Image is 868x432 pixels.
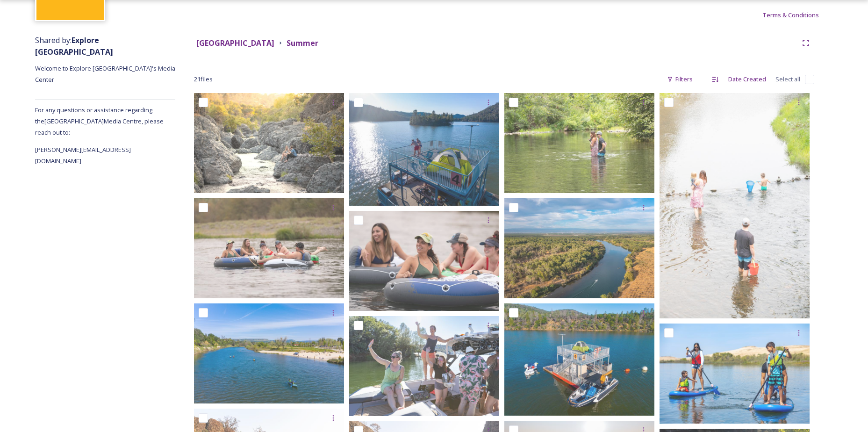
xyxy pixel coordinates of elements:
span: Select all [775,75,800,84]
img: EBC Sacramento River-FULL-22-2-Explore%20Butte%20County.jpg [504,198,654,298]
span: Shared by: [35,35,113,57]
img: Taking a Break at Bear Hole in Upper Bidwell Park.jpg [194,93,344,193]
span: For any questions or assistance regarding the [GEOGRAPHIC_DATA] Media Centre, please reach out to: [35,106,164,137]
img: 2023_06_17 EBC Forebay Aquatic Center-FULL-48_EDITED-Explore%20Butte%20County.jpg [660,324,810,424]
span: Terms & Conditions [762,11,819,19]
a: Terms & Conditions [762,9,833,21]
img: Floating Sacramento River-28_FULL-Explore%20Butte%20County.jpg [349,211,499,311]
div: Date Created [724,70,771,88]
img: Floating Sacramento River-21_FULL-Explore%20Butte%20County.jpg [194,198,344,298]
img: 201D0C~1-Explore%20Butte%20County.JPG [349,93,499,205]
strong: [GEOGRAPHIC_DATA] [196,38,274,48]
img: EBC Swimming Holes-22_FULL-Explore%20Butte%20County.jpg [504,93,654,193]
strong: Explore [GEOGRAPHIC_DATA] [35,35,113,57]
div: Filters [662,70,697,88]
img: 20F28E~1-Explore%20Butte%20County.JPG [504,303,654,416]
span: Welcome to Explore [GEOGRAPHIC_DATA]'s Media Center [35,64,177,84]
img: Kayaking Feather River-10_FULL_EDITED-Explore%20Butte%20County.jpg [194,303,344,403]
img: EBC Swimming Holes-33_FULL-Explore%20Butte%20County.jpg [660,93,810,318]
span: [PERSON_NAME][EMAIL_ADDRESS][DOMAIN_NAME] [35,145,131,165]
strong: Summer [287,38,318,48]
span: 21 file s [194,75,213,84]
img: 2023_06_21 EBC Lake Oroville Summer Recreation-FULL-417-Explore%20Butte%20County.jpg [349,316,499,416]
